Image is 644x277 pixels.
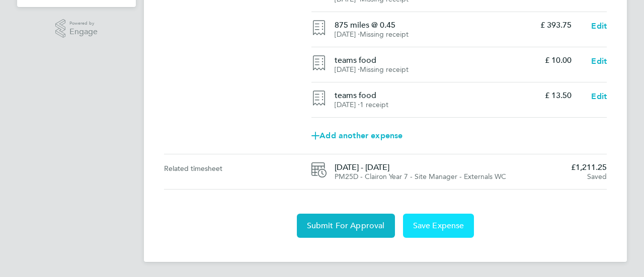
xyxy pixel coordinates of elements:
[591,56,607,66] span: Edit
[335,101,360,109] span: [DATE] ⋅
[55,19,98,38] a: Powered byEngage
[403,214,474,238] button: Save Expense
[164,162,311,181] div: Related timesheet
[335,172,506,181] span: PM25D - Clairon Year 7 - Site Manager - Externals WC
[587,172,607,181] span: Saved
[335,30,360,39] span: [DATE] ⋅
[69,19,98,28] span: Powered by
[69,28,98,36] span: Engage
[311,132,403,140] span: Add another expense
[591,91,607,101] span: Edit
[571,162,607,172] span: £1,211.25
[360,65,409,74] span: Missing receipt
[335,65,360,74] span: [DATE] ⋅
[413,221,464,231] span: Save Expense
[307,221,385,231] span: Submit For Approval
[591,21,607,31] span: Edit
[311,126,607,146] a: Add another expense
[591,20,607,32] a: Edit
[297,214,395,238] button: Submit For Approval
[591,55,607,67] a: Edit
[335,55,536,65] h4: teams food
[540,20,572,30] p: £ 393.75
[335,162,563,172] span: [DATE] - [DATE]
[360,101,388,109] span: 1 receipt
[311,162,607,181] a: [DATE] - [DATE]PM25D - Clairon Year 7 - Site Manager - Externals WC£1,211.25Saved
[545,55,572,65] p: £ 10.00
[335,20,532,30] h4: 875 miles @ 0.45
[335,90,536,101] h4: teams food
[591,90,607,103] a: Edit
[545,90,572,101] p: £ 13.50
[360,30,409,39] span: Missing receipt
